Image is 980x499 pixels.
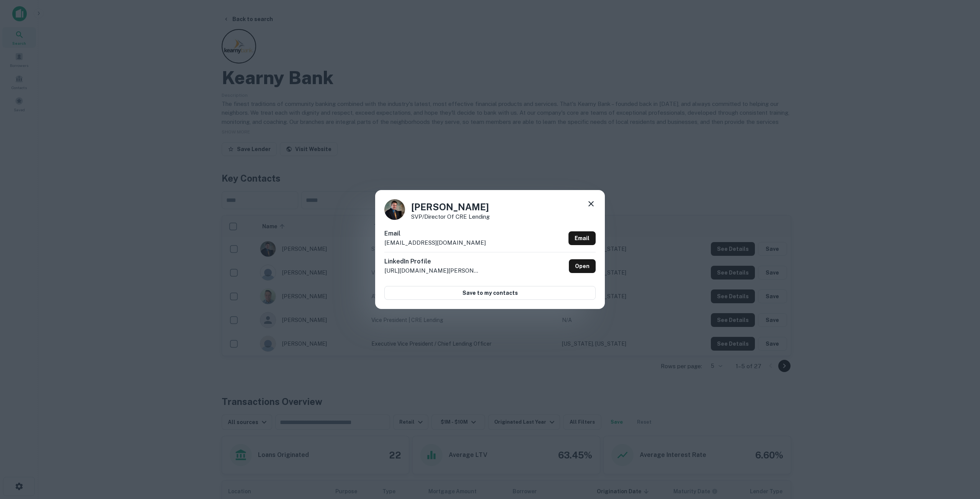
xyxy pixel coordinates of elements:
iframe: Chat Widget [942,438,980,475]
p: SVP/Director of CRE Lending [411,214,490,219]
h4: [PERSON_NAME] [411,200,490,214]
img: 1516354984710 [384,199,405,220]
h6: LinkedIn Profile [384,257,480,266]
button: Save to my contacts [384,286,596,300]
a: Open [569,259,596,273]
a: Email [568,231,596,245]
p: [URL][DOMAIN_NAME][PERSON_NAME] [384,266,480,275]
h6: Email [384,229,486,238]
p: [EMAIL_ADDRESS][DOMAIN_NAME] [384,238,486,247]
